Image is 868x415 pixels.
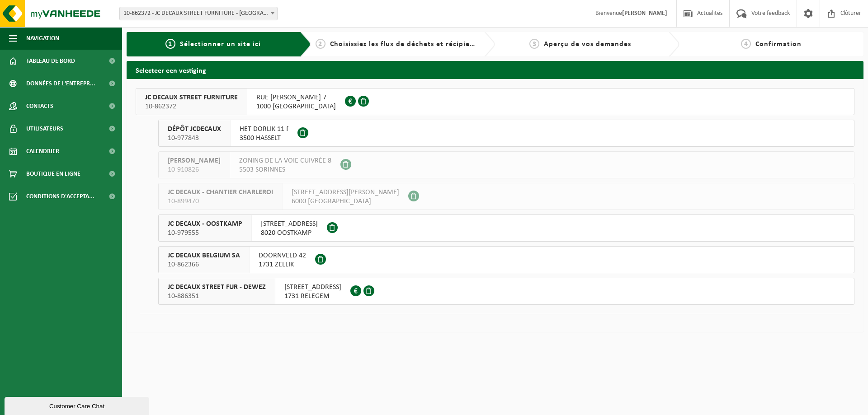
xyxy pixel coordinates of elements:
span: 10-862372 [145,102,238,111]
span: Données de l'entrepr... [26,72,95,95]
span: 10-862372 - JC DECAUX STREET FURNITURE - BRUXELLES [120,7,277,20]
span: 10-977843 [168,134,221,143]
span: 5503 SORINNES [239,165,331,174]
span: 8020 OOSTKAMP [261,228,318,238]
span: 10-910826 [168,165,221,174]
span: JC DECAUX STREET FUR - DEWEZ [168,283,266,292]
span: RUE [PERSON_NAME] 7 [256,93,336,102]
span: 1 [165,39,175,49]
button: JC DECAUX STREET FURNITURE 10-862372 RUE [PERSON_NAME] 71000 [GEOGRAPHIC_DATA] [136,88,854,115]
span: Aperçu de vos demandes [544,41,631,48]
button: JC DECAUX - OOSTKAMP 10-979555 [STREET_ADDRESS]8020 OOSTKAMP [158,214,854,242]
span: HET DORLIK 11 f [240,125,288,134]
span: Conditions d'accepta... [26,185,94,208]
span: DOORNVELD 42 [259,251,306,260]
span: Utilisateurs [26,117,63,140]
span: Navigation [26,27,59,50]
span: 6000 [GEOGRAPHIC_DATA] [292,197,399,206]
span: 3 [529,39,539,49]
span: JC DECAUX BELGIUM SA [168,251,240,260]
span: [STREET_ADDRESS][PERSON_NAME] [292,188,399,197]
span: 10-862372 - JC DECAUX STREET FURNITURE - BRUXELLES [119,7,278,20]
span: JC DECAUX STREET FURNITURE [145,93,238,102]
h2: Selecteer een vestiging [127,61,863,79]
span: 10-862366 [168,260,240,269]
span: JC DECAUX - CHANTIER CHARLEROI [168,188,273,197]
span: ZONING DE LA VOIE CUIVRÉE 8 [239,156,331,165]
span: Tableau de bord [26,50,75,72]
span: 10-899470 [168,197,273,206]
span: Sélectionner un site ici [180,41,261,48]
span: 1000 [GEOGRAPHIC_DATA] [256,102,336,111]
span: Choisissiez les flux de déchets et récipients [330,41,481,48]
span: 10-886351 [168,292,266,301]
span: Boutique en ligne [26,163,80,185]
button: JC DECAUX STREET FUR - DEWEZ 10-886351 [STREET_ADDRESS]1731 RELEGEM [158,278,854,305]
span: 4 [741,39,751,49]
span: 10-979555 [168,228,242,238]
span: DÉPÔT JCDECAUX [168,125,221,134]
span: [STREET_ADDRESS] [261,219,318,228]
span: JC DECAUX - OOSTKAMP [168,219,242,228]
span: 3500 HASSELT [240,134,288,143]
span: Confirmation [755,41,802,48]
span: 1731 RELEGEM [284,292,341,301]
span: Contacts [26,95,53,117]
button: JC DECAUX BELGIUM SA 10-862366 DOORNVELD 421731 ZELLIK [158,246,854,273]
iframe: chat widget [5,395,151,415]
button: DÉPÔT JCDECAUX 10-977843 HET DORLIK 11 f3500 HASSELT [158,120,854,147]
strong: [PERSON_NAME] [622,10,667,17]
span: [STREET_ADDRESS] [284,283,341,292]
span: 2 [316,39,325,49]
span: [PERSON_NAME] [168,156,221,165]
span: 1731 ZELLIK [259,260,306,269]
span: Calendrier [26,140,59,163]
